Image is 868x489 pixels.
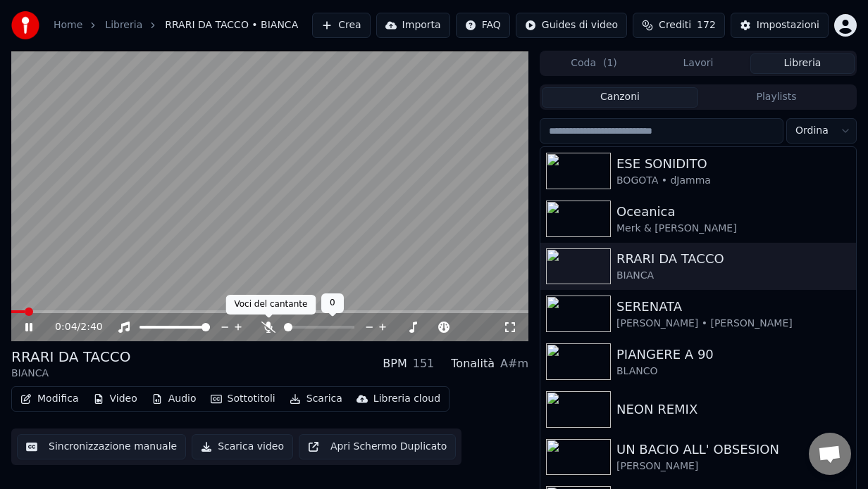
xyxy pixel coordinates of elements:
span: ( 1 ) [603,56,617,70]
div: UN BACIO ALL' OBSESION [616,440,850,459]
div: / [55,320,89,334]
span: Crediti [659,18,691,32]
span: 172 [697,18,716,32]
div: SERENATA [616,297,850,317]
button: Audio [146,389,202,409]
button: Importa [376,13,450,38]
img: youka [11,11,39,39]
div: ESE SONIDITO [616,154,850,174]
button: FAQ [456,13,510,38]
button: Guides di video [516,13,627,38]
div: A#m [500,355,528,372]
button: Apri Schermo Duplicato [299,434,456,459]
div: Tonalità [451,355,495,372]
div: RRARI DA TACCO [11,347,131,367]
button: Lavori [646,53,750,74]
button: Sottotitoli [205,389,281,409]
a: Libreria [105,18,142,32]
nav: breadcrumb [54,18,298,32]
div: Impostazioni [757,18,819,32]
button: Sincronizzazione manuale [17,434,186,459]
span: Ordina [795,124,829,138]
div: BLANCO [616,364,850,379]
div: 0 [321,293,344,313]
div: BPM [383,355,407,372]
div: [PERSON_NAME] • [PERSON_NAME] [616,317,850,331]
div: RRARI DA TACCO [616,249,850,269]
button: Impostazioni [731,13,829,38]
div: BOGOTA • dJamma [616,174,850,188]
button: Coda [542,53,646,74]
span: RRARI DA TACCO • BIANCA [165,18,298,32]
button: Video [87,389,143,409]
div: [PERSON_NAME] [616,459,850,474]
button: Canzoni [542,87,698,108]
button: Scarica [284,389,348,409]
button: Crea [312,13,370,38]
div: Libreria cloud [373,392,440,406]
div: BIANCA [11,367,131,381]
button: Scarica video [192,434,293,459]
div: BIANCA [616,269,850,283]
div: 151 [413,355,435,372]
button: Modifica [15,389,85,409]
button: Playlists [698,87,855,108]
div: Oceanica [616,202,850,222]
a: Aprire la chat [809,433,851,475]
span: 0:04 [55,320,77,334]
div: NEON REMIX [616,400,850,419]
button: Crediti172 [633,13,725,38]
span: 2:40 [80,320,102,334]
button: Libreria [750,53,855,74]
div: Voci del cantante [226,295,316,315]
div: PIANGERE A 90 [616,345,850,364]
div: Merk & [PERSON_NAME] [616,222,850,236]
a: Home [54,18,82,32]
